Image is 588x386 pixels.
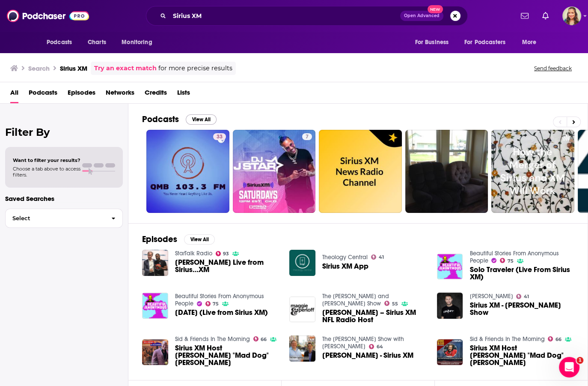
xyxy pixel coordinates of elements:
a: Solo Traveler (Live From Sirius XM) [469,266,574,281]
button: open menu [116,34,163,51]
button: open menu [459,34,518,51]
a: Vic Carucci – Sirius XM NFL Radio Host [322,309,427,323]
span: Sirius XM Host [PERSON_NAME] "Mad Dog" [PERSON_NAME] [175,344,279,366]
a: Sid & Friends In The Morning [175,335,250,343]
a: Try an exact match [94,63,157,73]
h3: Sirius XM [60,64,87,72]
a: Sirius XM - Luke Thomas Show [469,302,574,316]
span: [DATE] (Live from Sirius XM) [175,309,268,316]
a: Networks [106,86,134,103]
img: Justin Tremine - Sirius XM [289,335,315,362]
a: The Ken Carman Show with Anthony Lima [322,335,404,350]
span: 7 [306,133,309,141]
h2: Episodes [142,234,177,245]
a: Sirius XM Host Christopher "Mad Dog" Russo [469,344,574,366]
img: Sirius XM Host Christopher "Mad Dog" Russo [437,339,463,365]
img: User Profile [562,6,581,25]
div: Search podcasts, credits, & more... [146,6,468,26]
span: [PERSON_NAME] - Sirius XM [322,352,413,359]
a: All [10,86,18,103]
a: 7 [302,133,312,140]
a: Vic Carucci – Sirius XM NFL Radio Host [289,296,315,323]
a: 75 [205,301,219,306]
a: Sid & Friends In The Morning [469,335,544,343]
span: [PERSON_NAME] Live from Sirius…XM [175,259,279,273]
a: Charts [82,34,111,51]
span: More [522,36,537,48]
a: StarTalk Radio [175,250,212,257]
span: 41 [524,295,529,299]
a: 41 [516,294,529,299]
span: 41 [379,255,384,259]
button: open menu [41,34,83,51]
h2: Podcasts [142,114,179,125]
button: View All [184,234,215,245]
a: Show notifications dropdown [517,9,532,23]
a: 64 [369,344,383,349]
a: Bill Nye Live from Sirius…XM [175,259,279,273]
img: Solo Traveler (Live From Sirius XM) [437,254,463,280]
span: 64 [377,345,383,349]
span: 93 [223,252,229,256]
a: Valentine's Day (Live from Sirius XM) [175,309,268,316]
a: Theology Central [322,254,368,261]
a: 75 [500,258,514,263]
span: 75 [508,259,514,263]
a: The Maggie and Perloff Show [322,293,389,307]
a: 55 [384,301,398,306]
a: Bill Nye Live from Sirius…XM [142,250,168,276]
a: 7 [233,130,316,213]
span: Choose a tab above to access filters. [13,166,80,178]
button: open menu [516,34,547,51]
a: Sirius XM App [322,263,368,270]
a: EpisodesView All [142,234,215,245]
button: Open AdvancedNew [400,11,443,21]
span: for more precise results [158,63,232,73]
a: Beautiful Stories From Anonymous People [469,250,558,264]
a: Credits [145,86,167,103]
img: Sirius XM Host Christopher "Mad Dog" Russo [142,339,168,365]
a: Episodes [68,86,95,103]
a: 41 [371,254,384,260]
span: Sirius XM - [PERSON_NAME] Show [469,302,574,316]
span: Want to filter your results? [13,157,80,163]
p: Saved Searches [5,194,123,203]
a: 66 [548,336,561,341]
span: [PERSON_NAME] – Sirius XM NFL Radio Host [322,309,427,323]
a: Sirius XM Host Christopher "Mad Dog" Russo [175,344,279,366]
span: For Business [415,36,448,48]
span: 33 [217,133,223,141]
a: Podcasts [29,86,57,103]
img: Sirius XM - Luke Thomas Show [437,293,463,319]
button: Show profile menu [562,6,581,25]
span: New [428,5,443,13]
a: Justin Tremine - Sirius XM [322,352,413,359]
img: Podchaser - Follow, Share and Rate Podcasts [7,8,89,24]
input: Search podcasts, credits, & more... [169,9,400,23]
a: Show notifications dropdown [539,9,552,23]
button: View All [186,114,217,125]
a: Valentine's Day (Live from Sirius XM) [142,293,168,319]
a: 33 [213,133,226,140]
a: Aubrey Marcus [469,293,513,300]
span: 1 [576,357,583,364]
button: Select [5,209,123,228]
a: Sirius XM App [289,250,315,276]
a: Lists [177,86,190,103]
a: 33 [146,130,229,213]
span: 66 [555,338,561,341]
span: Podcasts [47,36,72,48]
